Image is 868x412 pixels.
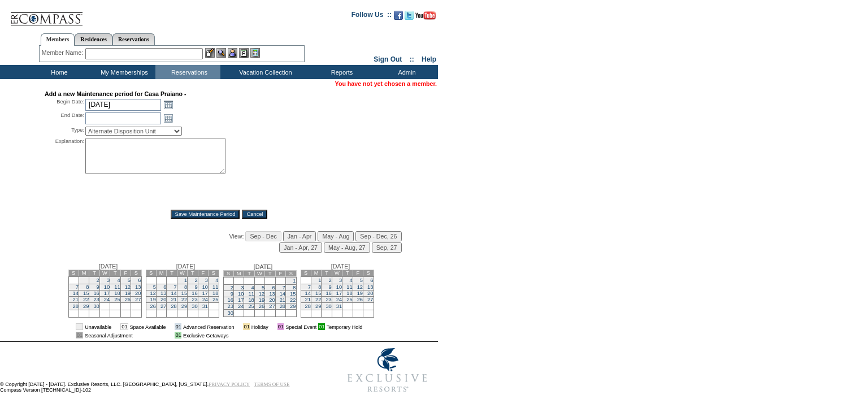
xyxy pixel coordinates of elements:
a: Sign Out [374,55,402,63]
a: Open the calendar popup. [162,98,175,111]
span: [DATE] [331,263,350,270]
span: :: [410,55,414,63]
a: 22 [290,297,296,303]
a: 9 [329,284,332,290]
a: 19 [357,290,363,296]
td: T [342,270,353,276]
td: S [146,270,156,276]
td: Unavailable [85,323,111,330]
td: Holiday [251,323,268,330]
img: Become our fan on Facebook [394,11,403,20]
a: 20 [367,290,373,296]
a: 22 [181,297,187,302]
td: S [131,270,141,276]
a: 17 [238,297,244,303]
a: 24 [104,297,110,302]
a: 22 [83,297,89,302]
a: 28 [73,303,79,309]
td: T [110,270,120,276]
td: M [79,270,89,276]
a: 8 [293,285,296,290]
div: Begin Date: [45,98,84,111]
a: 25 [212,297,218,302]
a: 29 [83,303,89,309]
a: 8 [318,284,321,290]
a: 12 [125,284,131,290]
a: 30 [228,310,233,316]
a: 31 [202,303,208,309]
a: 6 [370,277,373,283]
a: 26 [259,303,264,309]
a: 7 [174,284,177,290]
a: 13 [269,291,275,297]
a: 21 [73,297,79,302]
td: F [275,271,285,277]
td: T [265,271,275,277]
input: Sep - Dec [245,231,281,241]
a: 26 [125,297,131,302]
a: 2 [329,277,332,283]
a: 14 [73,290,79,296]
a: 10 [238,291,244,297]
td: Advanced Reservation [183,323,235,330]
a: 18 [248,297,254,303]
a: 3 [205,277,208,283]
a: 10 [202,284,208,290]
input: Jan - Apr [283,231,316,241]
a: Open the calendar popup. [162,112,175,124]
a: 15 [290,291,296,297]
a: 18 [212,290,218,296]
td: 01 [76,323,83,330]
td: F [198,270,208,276]
img: i.gif [270,324,276,329]
td: Home [25,65,90,79]
a: 5 [128,277,131,283]
a: Residences [75,33,112,45]
a: 2 [97,277,99,283]
a: 31 [336,303,342,309]
a: 27 [367,297,373,302]
a: 14 [305,290,311,296]
a: 7 [283,285,285,290]
a: 2 [194,277,197,283]
td: T [188,270,198,276]
td: 01 [243,323,249,330]
a: 23 [192,297,197,302]
span: You have not yet chosen a member. [335,80,437,87]
span: [DATE] [254,263,273,270]
td: W [254,271,264,277]
td: S [223,271,233,277]
a: 25 [248,303,254,309]
a: 7 [308,284,311,290]
a: 8 [184,284,187,290]
a: Members [41,33,75,46]
td: Exclusive Getaways [183,332,235,339]
td: 01 [175,332,181,339]
a: 20 [135,290,141,296]
a: 11 [212,284,218,290]
td: S [363,270,374,276]
td: Follow Us :: [351,10,392,23]
a: 17 [336,290,342,296]
a: 11 [114,284,120,290]
td: 01 [318,323,324,330]
a: TERMS OF USE [254,381,290,387]
div: End Date: [45,112,84,124]
a: 15 [315,290,321,296]
a: 23 [325,297,331,302]
a: 27 [135,297,141,302]
a: 8 [86,284,89,290]
span: View: [229,233,244,240]
a: 14 [280,291,285,297]
a: Reservations [112,33,155,45]
a: 9 [194,284,197,290]
td: Special Event [285,323,316,330]
td: Vacation Collection [220,65,308,79]
a: 7 [76,284,79,290]
a: 1 [184,277,187,283]
a: 1 [293,278,296,284]
img: i.gif [113,324,119,329]
a: 9 [97,284,99,290]
a: 24 [238,303,244,309]
a: 13 [160,290,166,296]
